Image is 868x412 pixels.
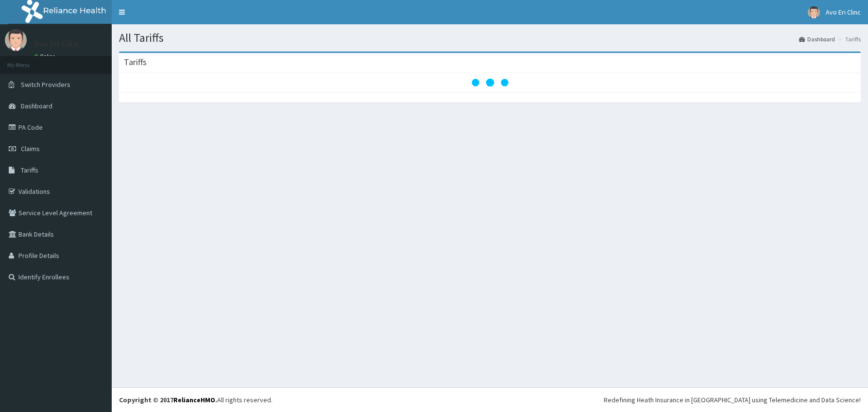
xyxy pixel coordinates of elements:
[34,39,80,48] p: Avo Eri Clinc
[808,6,820,18] img: User Image
[799,35,835,43] a: Dashboard
[826,8,861,17] span: Avo Eri Clinc
[173,395,215,404] a: RelianceHMO
[21,166,38,174] span: Tariffs
[471,63,510,102] svg: audio-loading
[112,387,868,412] footer: All rights reserved.
[119,395,217,404] strong: Copyright © 2017 .
[21,144,40,153] span: Claims
[34,53,57,60] a: Online
[119,32,861,44] h1: All Tariffs
[124,58,147,67] h3: Tariffs
[5,29,27,51] img: User Image
[21,80,70,89] span: Switch Providers
[21,102,52,110] span: Dashboard
[836,35,861,43] li: Tariffs
[604,395,861,405] div: Redefining Heath Insurance in [GEOGRAPHIC_DATA] using Telemedicine and Data Science!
